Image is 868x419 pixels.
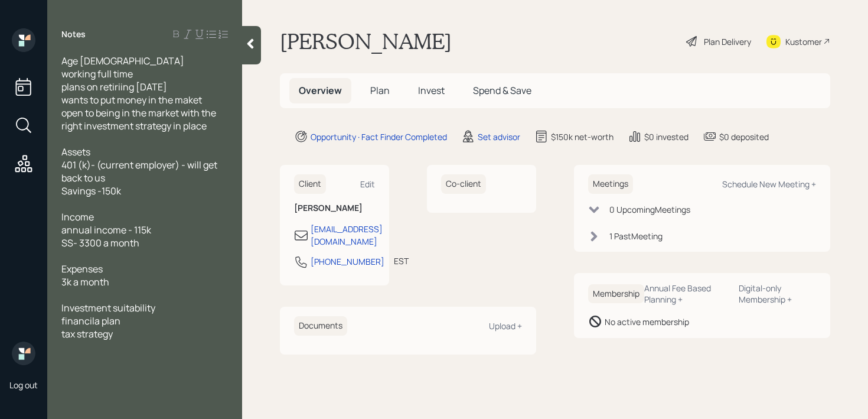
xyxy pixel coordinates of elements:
div: Schedule New Meeting + [722,178,816,190]
span: Expenses 3k a month [61,262,109,288]
div: Plan Delivery [704,35,751,48]
div: 1 Past Meeting [609,230,663,242]
h6: Co-client [441,174,486,194]
span: Invest [418,84,445,97]
div: Opportunity · Fact Finder Completed [311,131,447,143]
div: $150k net-worth [551,131,614,143]
div: 0 Upcoming Meeting s [609,203,690,216]
div: Kustomer [785,35,822,48]
div: [PHONE_NUMBER] [311,255,384,268]
h6: Meetings [588,174,633,194]
span: Assets 401 (k)- (current employer) - will get back to us Savings -150k [61,145,219,197]
span: Income annual income - 115k SS- 3300 a month [61,210,151,249]
span: Investment suitability financila plan tax strategy [61,301,155,340]
span: Spend & Save [473,84,531,97]
div: Log out [9,379,38,391]
span: Overview [299,84,342,97]
div: Annual Fee Based Planning + [644,282,729,305]
label: Notes [61,28,86,40]
div: Digital-only Membership + [739,282,816,305]
div: EST [394,255,409,267]
div: Edit [360,178,375,190]
h6: Documents [294,316,347,336]
div: Upload + [489,320,522,332]
span: Age [DEMOGRAPHIC_DATA] working full time plans on retiriing [DATE] wants to put money in the make... [61,54,218,132]
h6: [PERSON_NAME] [294,203,375,213]
span: Plan [370,84,390,97]
div: $0 deposited [719,131,769,143]
div: $0 invested [644,131,688,143]
div: No active membership [605,316,689,328]
div: Set advisor [478,131,520,143]
h6: Client [294,174,326,194]
h1: [PERSON_NAME] [280,28,452,54]
h6: Membership [588,284,644,304]
div: [EMAIL_ADDRESS][DOMAIN_NAME] [311,223,383,248]
img: retirable_logo.png [12,342,35,365]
